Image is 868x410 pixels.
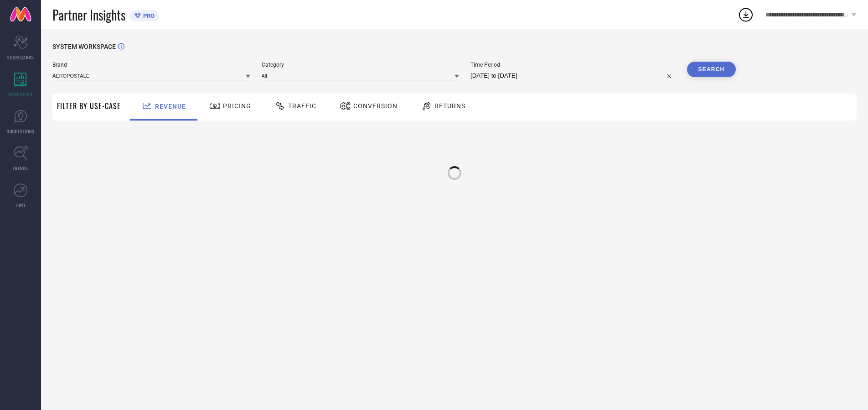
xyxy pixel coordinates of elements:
[470,70,676,81] input: Select time period
[687,62,736,77] button: Search
[52,43,116,50] span: SYSTEM WORKSPACE
[52,62,250,68] span: Brand
[57,100,121,111] span: Filter By Use-Case
[223,102,251,110] span: Pricing
[738,6,754,23] div: Open download list
[470,62,676,68] span: Time Period
[8,91,33,98] span: WORKSPACE
[141,12,155,19] span: PRO
[288,102,316,110] span: Traffic
[13,165,28,172] span: TRENDS
[262,62,460,68] span: Category
[52,5,125,24] span: Partner Insights
[7,54,34,61] span: SCORECARDS
[434,102,465,110] span: Returns
[16,202,25,209] span: FWD
[353,102,398,110] span: Conversion
[155,103,186,110] span: Revenue
[7,128,35,135] span: SUGGESTIONS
